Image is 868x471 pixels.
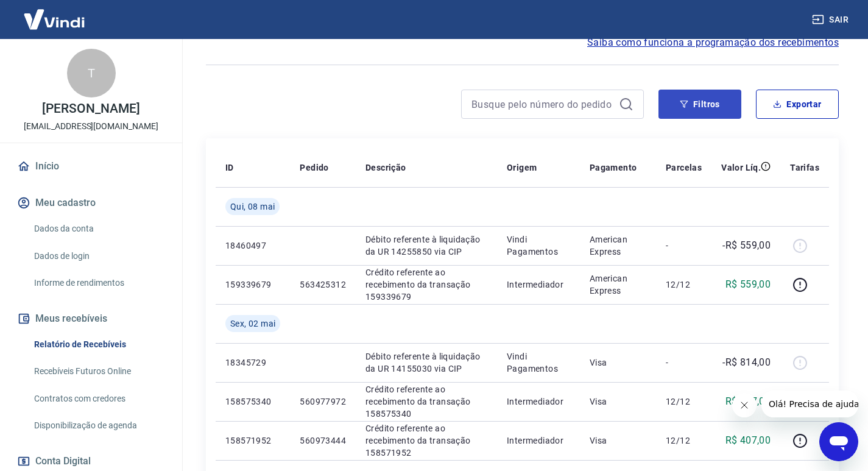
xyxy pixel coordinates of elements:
[365,383,487,420] p: Crédito referente ao recebimento da transação 158575340
[725,394,771,409] p: R$ 407,00
[722,238,771,253] p: -R$ 559,00
[365,266,487,303] p: Crédito referente ao recebimento da transação 159339679
[300,161,328,174] p: Pedido
[230,200,275,213] span: Qui, 08 mai
[790,161,819,174] p: Tarifas
[225,239,280,252] p: 18460497
[819,422,858,461] iframe: Botão para abrir a janela de mensagens
[507,350,570,375] p: Vindi Pagamentos
[666,356,702,369] p: -
[42,102,139,115] p: [PERSON_NAME]
[365,422,487,459] p: Crédito referente ao recebimento da transação 158571952
[666,161,702,174] p: Parcelas
[29,386,168,411] a: Contratos com credores
[658,90,741,119] button: Filtros
[590,161,637,174] p: Pagamento
[590,356,646,369] p: Visa
[666,395,702,408] p: 12/12
[590,395,646,408] p: Visa
[507,395,570,408] p: Intermediador
[225,356,280,369] p: 18345729
[29,332,168,357] a: Relatório de Recebíveis
[15,189,168,216] button: Meu cadastro
[471,95,614,113] input: Busque pelo número do pedido
[666,434,702,447] p: 12/12
[590,233,646,258] p: American Express
[29,244,168,269] a: Dados de login
[300,434,346,447] p: 560973444
[666,278,702,291] p: 12/12
[300,278,346,291] p: 563425312
[225,434,280,447] p: 158571952
[761,391,858,417] iframe: Mensagem da empresa
[590,434,646,447] p: Visa
[225,395,280,408] p: 158575340
[810,9,853,31] button: Sair
[365,233,487,258] p: Débito referente à liquidação da UR 14255850 via CIP
[590,272,646,297] p: American Express
[67,49,116,97] div: T
[507,434,570,447] p: Intermediador
[587,35,839,50] a: Saiba como funciona a programação dos recebimentos
[725,277,771,292] p: R$ 559,00
[29,359,168,384] a: Recebíveis Futuros Online
[29,271,168,296] a: Informe de rendimentos
[225,161,234,174] p: ID
[15,153,168,180] a: Início
[725,433,771,448] p: R$ 407,00
[7,9,102,18] span: Olá! Precisa de ajuda?
[365,350,487,375] p: Débito referente à liquidação da UR 14155030 via CIP
[666,239,702,252] p: -
[732,393,757,417] iframe: Fechar mensagem
[225,278,280,291] p: 159339679
[507,278,570,291] p: Intermediador
[15,305,168,332] button: Meus recebíveis
[365,161,406,174] p: Descrição
[756,90,839,119] button: Exportar
[300,395,346,408] p: 560977972
[507,161,537,174] p: Origem
[24,120,158,133] p: [EMAIL_ADDRESS][DOMAIN_NAME]
[15,1,94,38] img: Vindi
[507,233,570,258] p: Vindi Pagamentos
[722,355,771,370] p: -R$ 814,00
[230,317,275,330] span: Sex, 02 mai
[721,161,761,174] p: Valor Líq.
[29,413,168,438] a: Disponibilização de agenda
[29,216,168,241] a: Dados da conta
